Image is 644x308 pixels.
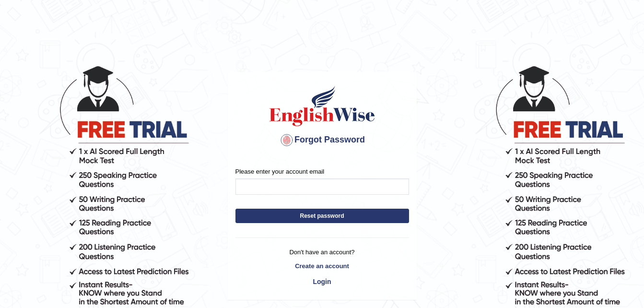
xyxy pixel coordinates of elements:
a: Login [235,273,409,290]
p: Don't have an account? [235,248,409,257]
img: English Wise [268,84,377,128]
span: Forgot Password [279,135,365,144]
a: Create an account [235,261,409,271]
button: Reset password [235,209,409,223]
label: Please enter your account email [235,167,325,176]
